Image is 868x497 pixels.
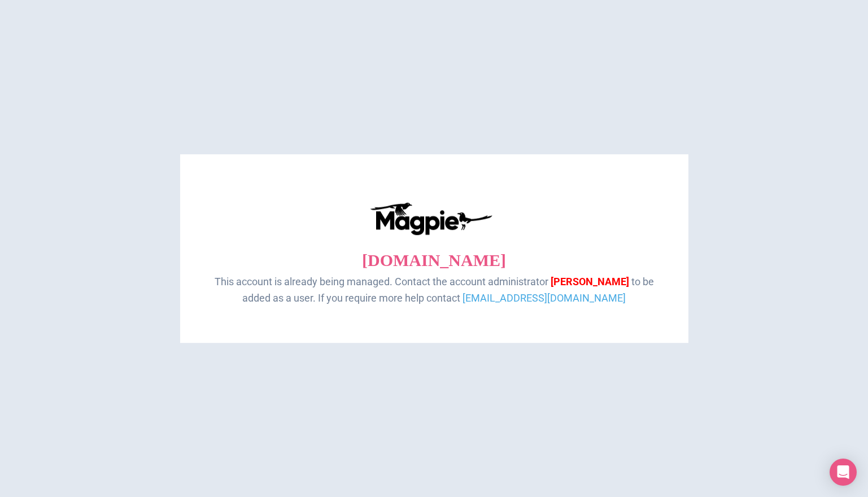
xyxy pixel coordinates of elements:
span: This account is already being managed. Contact the account administrator [215,276,548,287]
a: [EMAIL_ADDRESS][DOMAIN_NAME] [463,292,626,304]
span: [PERSON_NAME] [551,276,629,287]
div: Open Intercom Messenger [830,459,857,486]
img: logo-ab69f6fb50320c5b225c76a69d11143b.png [367,202,494,236]
p: [DOMAIN_NAME] [203,247,666,274]
span: to be added as a user. If you require more help contact [242,276,654,304]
